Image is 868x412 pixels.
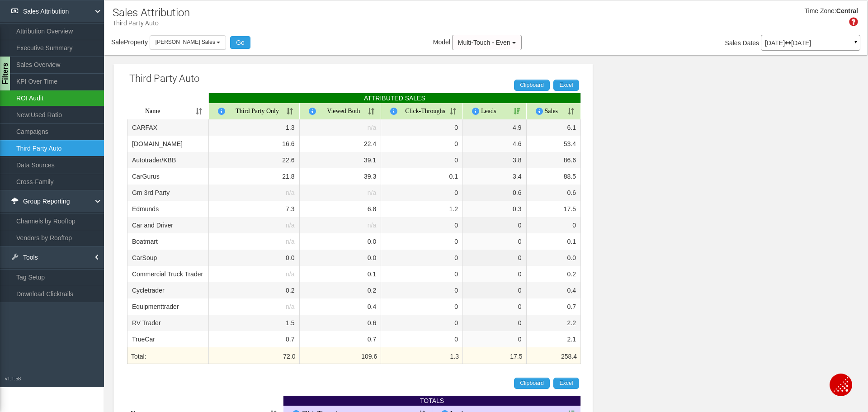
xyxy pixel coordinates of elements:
td: 21.8 [209,168,300,185]
td: 0.7 [209,331,300,347]
td: 0 [381,119,463,136]
a: Clipboard [514,80,550,90]
th: Name: activate to sort column ascending [127,103,209,119]
td: TrueCar [127,331,209,347]
td: 0 [381,315,463,331]
th: ATTRIBUTED SALES [209,93,581,103]
div: Time Zone: [801,7,836,16]
a: ▼ [852,37,860,52]
td: 0 [381,331,463,347]
td: 0 [463,233,527,250]
td: 0 [381,136,463,152]
td: 16.6 [209,136,300,152]
a: Clipboard [514,378,550,388]
td: 4.6 [463,136,527,152]
td: 0.1 [300,266,382,282]
td: 17.5 [527,201,581,217]
td: Autotrader/KBB [127,152,209,168]
span: Multi-Touch - Even [458,39,510,46]
span: n/a [286,303,294,310]
td: Gm 3rd Party [127,185,209,201]
td: 0.0 [209,250,300,266]
td: 0.4 [300,298,382,315]
th: Total: [127,347,209,364]
span: Clipboard [520,380,544,386]
td: 0 [381,298,463,315]
td: 0.7 [527,298,581,315]
a: Excel [553,80,579,90]
td: 53.4 [527,136,581,152]
td: 0 [381,282,463,298]
td: 22.6 [209,152,300,168]
td: 0.2 [209,282,300,298]
td: 0 [381,250,463,266]
td: 0 [381,233,463,250]
span: n/a [286,222,294,229]
th: 1.3 [381,347,463,364]
th: 258.4 [527,347,581,364]
td: [DOMAIN_NAME] [127,136,209,152]
td: 0 [463,250,527,266]
td: 1.2 [381,201,463,217]
span: n/a [368,222,376,229]
td: Cycletrader [127,282,209,298]
td: 0 [381,152,463,168]
div: Central [836,7,858,16]
td: 0.6 [527,185,581,201]
th: 109.6 [300,347,382,364]
span: Dates [743,39,759,47]
td: 0 [381,266,463,282]
td: 39.3 [300,168,382,185]
p: [DATE] [DATE] [765,40,856,46]
span: Sale [111,38,124,46]
td: CarGurus [127,168,209,185]
button: Multi-Touch - Even [452,35,522,50]
td: 22.4 [300,136,382,152]
td: 0.2 [527,266,581,282]
th: Viewed Both&#160;: activate to sort column ascending [300,103,382,119]
td: CARFAX [127,119,209,136]
td: 4.9 [463,119,527,136]
td: 2.1 [527,331,581,347]
span: Excel [559,380,573,386]
span: Clipboard [520,82,544,88]
td: Edmunds [127,201,209,217]
p: Third Party Auto [113,16,190,28]
td: 0.2 [300,282,382,298]
td: 86.6 [527,152,581,168]
td: 6.1 [527,119,581,136]
td: 0 [381,217,463,233]
td: 1.3 [209,119,300,136]
td: 0.0 [300,250,382,266]
td: CarSoup [127,250,209,266]
td: 88.5 [527,168,581,185]
td: 0.6 [463,185,527,201]
td: 0.3 [463,201,527,217]
td: 0 [381,185,463,201]
td: Equipmenttrader [127,298,209,315]
h1: Sales Attribution [113,7,190,19]
td: 1.5 [209,315,300,331]
span: n/a [286,238,294,245]
span: n/a [368,124,376,131]
td: 0.1 [381,168,463,185]
td: 7.3 [209,201,300,217]
span: Third Party Auto [129,73,199,84]
td: 0 [527,217,581,233]
td: 39.1 [300,152,382,168]
span: Sales [725,39,741,47]
td: 3.8 [463,152,527,168]
td: Commercial Truck Trader [127,266,209,282]
th: 17.5 [463,347,527,364]
span: n/a [286,270,294,278]
th: Click-Throughs&#160;: activate to sort column ascending [381,103,463,119]
td: Car and Driver [127,217,209,233]
span: n/a [368,189,376,196]
th: Leads&#160;: activate to sort column ascending [463,103,527,119]
td: 0 [463,315,527,331]
td: 0 [463,266,527,282]
td: 0 [463,331,527,347]
td: RV Trader [127,315,209,331]
a: Excel [553,378,579,388]
td: 0 [463,298,527,315]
